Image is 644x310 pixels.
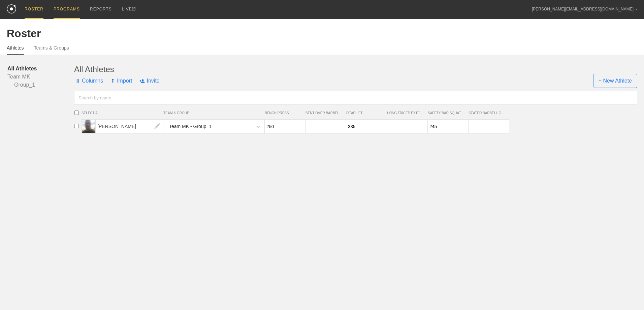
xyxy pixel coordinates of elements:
a: [PERSON_NAME] [96,123,163,129]
div: Roster [7,27,637,40]
div: All Athletes [74,65,637,74]
a: Team MK [7,73,74,81]
div: Team MK - Group_1 [169,120,212,133]
span: Invite [139,71,159,91]
a: Teams & Groups [34,45,69,54]
span: Import [110,71,132,91]
div: ▼ [635,7,637,11]
a: Group_1 [7,81,74,89]
span: + New Athlete [593,74,637,88]
span: SELECT ALL [82,111,163,115]
a: All Athletes [7,65,74,73]
span: LYING TRICEP EXTENSION [387,111,424,115]
img: logo [7,4,16,13]
a: Athletes [7,45,24,55]
span: BENCH PRESS [265,111,302,115]
span: Columns [74,71,103,91]
img: edit.png [151,120,164,133]
iframe: Chat Widget [610,278,644,310]
span: TEAM & GROUP [163,111,265,115]
span: BENT OVER BARBELL ROW [305,111,343,115]
input: Search by name... [74,91,637,104]
span: DEADLIFT [346,111,384,115]
span: [PERSON_NAME] [96,120,163,133]
span: SAFETY BAR SQUAT [428,111,465,115]
span: SEATED BARBELL OVERHEAD PRESS [469,111,506,115]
